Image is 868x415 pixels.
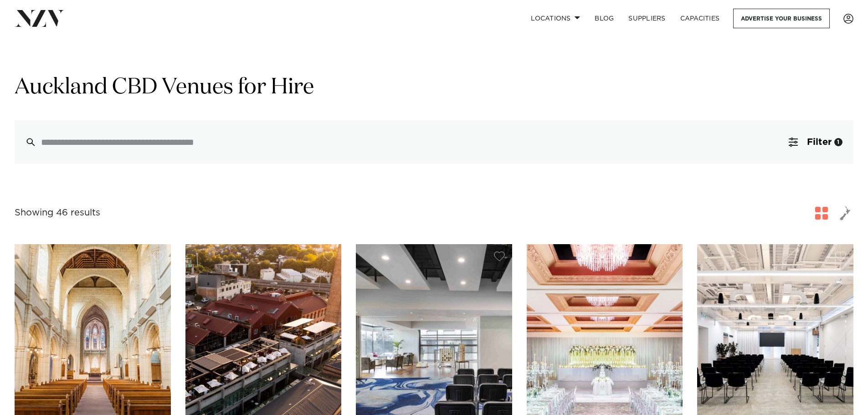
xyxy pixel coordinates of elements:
[673,9,727,28] a: Capacities
[621,9,673,28] a: SUPPLIERS
[15,10,64,26] img: nzv-logo.png
[834,138,842,146] div: 1
[15,73,853,102] h1: Auckland CBD Venues for Hire
[15,206,100,220] div: Showing 46 results
[733,9,830,28] a: Advertise your business
[524,9,587,28] a: Locations
[778,120,853,164] button: Filter1
[587,9,621,28] a: BLOG
[807,138,832,147] span: Filter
